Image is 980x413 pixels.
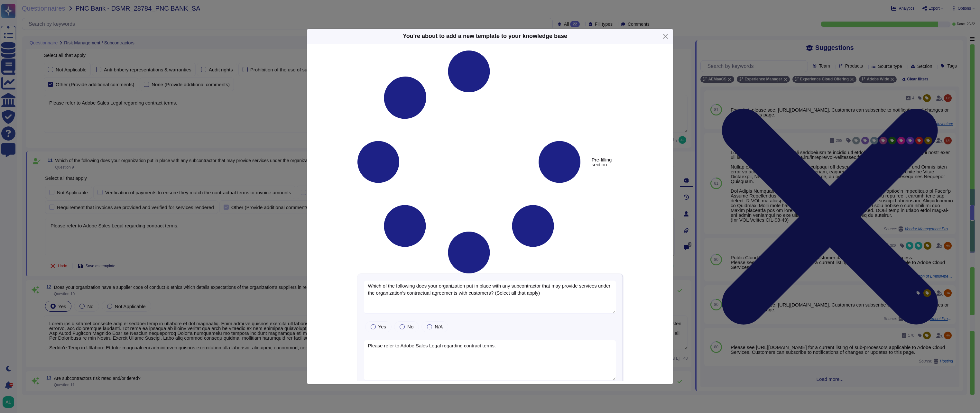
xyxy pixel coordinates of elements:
[357,50,623,273] div: Pre-filling section
[435,324,443,329] span: N/A
[378,324,386,329] span: Yes
[403,33,567,39] b: You're about to add a new template to your knowledge base
[364,280,616,314] textarea: Which of the following does your organization put in place with any subcontractor that may provid...
[407,324,413,329] span: No
[364,340,616,381] textarea: Please refer to Adobe Sales Legal regarding contract terms.
[661,31,670,41] button: Close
